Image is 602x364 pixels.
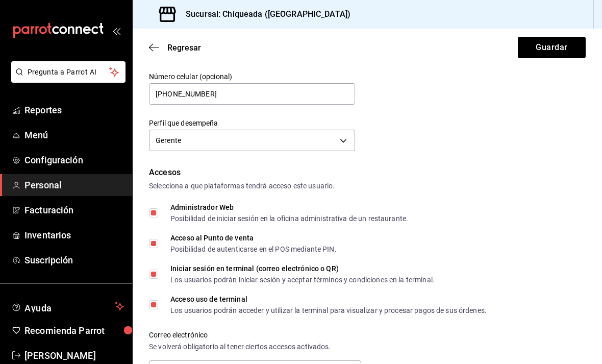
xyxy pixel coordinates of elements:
[170,307,487,314] div: Los usuarios podrán acceder y utilizar la terminal para visualizar y procesar pagos de sus órdenes.
[170,204,408,211] div: Administrador Web
[167,43,201,53] span: Regresar
[24,178,124,192] span: Personal
[149,342,361,352] div: Se volverá obligatorio al tener ciertos accesos activados.
[24,253,124,267] span: Suscripción
[24,128,124,142] span: Menú
[24,300,111,312] span: Ayuda
[149,331,361,338] label: Correo electrónico
[149,166,586,179] div: Accesos
[149,181,586,191] div: Selecciona a que plataformas tendrá acceso este usuario.
[170,215,408,222] div: Posibilidad de iniciar sesión en la oficina administrativa de un restaurante.
[149,119,355,127] label: Perfil que desempeña
[149,130,355,151] div: Gerente
[112,27,120,35] button: open_drawer_menu
[24,153,124,167] span: Configuración
[24,228,124,242] span: Inventarios
[149,73,355,80] label: Número celular (opcional)
[170,296,487,303] div: Acceso uso de terminal
[170,234,337,241] div: Acceso al Punto de venta
[7,74,126,85] a: Pregunta a Parrot AI
[170,276,435,283] div: Los usuarios podrán iniciar sesión y aceptar términos y condiciones en la terminal.
[170,265,435,272] div: Iniciar sesión en terminal (correo electrónico o QR)
[149,43,201,53] button: Regresar
[518,37,586,58] button: Guardar
[24,103,124,117] span: Reportes
[24,203,124,217] span: Facturación
[24,349,124,362] span: [PERSON_NAME]
[28,67,110,78] span: Pregunta a Parrot AI
[11,61,126,83] button: Pregunta a Parrot AI
[24,324,124,337] span: Recomienda Parrot
[178,8,350,20] h3: Sucursal: Chiqueada ([GEOGRAPHIC_DATA])
[170,246,337,253] div: Posibilidad de autenticarse en el POS mediante PIN.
